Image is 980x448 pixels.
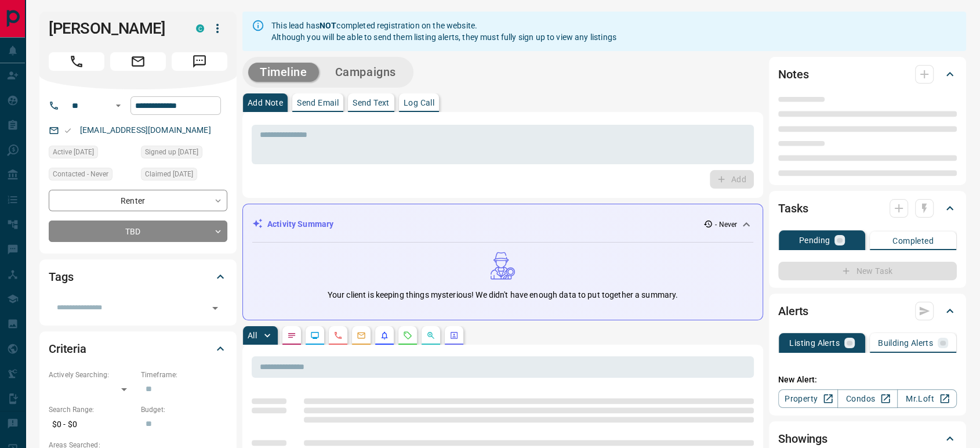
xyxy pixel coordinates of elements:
[49,335,227,363] div: Criteria
[328,289,678,301] p: Your client is keeping things mysterious! We didn't have enough data to put together a summary.
[49,190,227,211] div: Renter
[878,339,933,347] p: Building Alerts
[892,237,934,245] p: Completed
[248,63,319,82] button: Timeline
[324,63,408,82] button: Campaigns
[778,389,838,408] a: Property
[49,146,135,162] div: Thu Apr 04 2024
[64,127,72,135] svg: Email Valid
[49,370,135,380] p: Actively Searching:
[715,219,737,230] p: - Never
[111,99,125,113] button: Open
[778,60,957,88] div: Notes
[141,146,227,162] div: Thu Apr 04 2024
[287,331,296,340] svg: Notes
[778,297,957,325] div: Alerts
[778,199,808,218] h2: Tasks
[141,168,227,184] div: Thu Apr 04 2024
[449,331,459,340] svg: Agent Actions
[778,302,808,320] h2: Alerts
[778,65,808,84] h2: Notes
[778,194,957,222] div: Tasks
[426,331,435,340] svg: Opportunities
[145,146,198,158] span: Signed up [DATE]
[778,374,957,386] p: New Alert:
[310,331,320,340] svg: Lead Browsing Activity
[49,415,135,434] p: $0 - $0
[320,21,336,30] strong: NOT
[799,236,830,244] p: Pending
[333,331,343,340] svg: Calls
[353,99,390,107] p: Send Text
[404,99,434,107] p: Log Call
[357,331,366,340] svg: Emails
[145,168,193,180] span: Claimed [DATE]
[897,389,957,408] a: Mr.Loft
[172,52,227,71] span: Message
[267,218,333,230] p: Activity Summary
[49,268,73,286] h2: Tags
[778,429,827,448] h2: Showings
[252,214,753,235] div: Activity Summary- Never
[49,52,104,71] span: Call
[207,300,223,316] button: Open
[248,99,283,107] p: Add Note
[49,339,86,358] h2: Criteria
[248,331,257,339] p: All
[403,331,412,340] svg: Requests
[53,168,108,180] span: Contacted - Never
[49,19,179,38] h1: [PERSON_NAME]
[141,370,227,380] p: Timeframe:
[297,99,339,107] p: Send Email
[141,404,227,415] p: Budget:
[271,15,616,48] div: This lead has completed registration on the website. Although you will be able to send them listi...
[49,263,227,291] div: Tags
[80,125,211,135] a: [EMAIL_ADDRESS][DOMAIN_NAME]
[196,24,204,32] div: condos.ca
[49,404,135,415] p: Search Range:
[110,52,166,71] span: Email
[380,331,389,340] svg: Listing Alerts
[837,389,897,408] a: Condos
[49,221,227,242] div: TBD
[53,146,94,158] span: Active [DATE]
[789,339,840,347] p: Listing Alerts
